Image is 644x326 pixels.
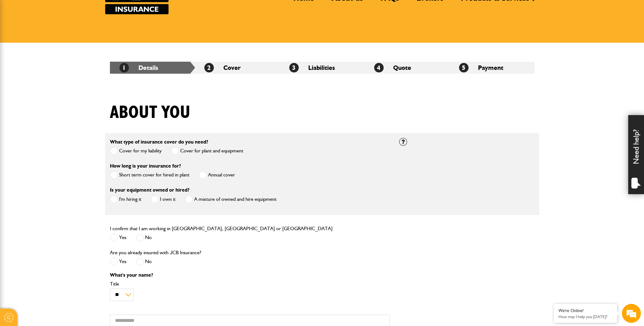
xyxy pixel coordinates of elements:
label: Cover for my liability [110,147,162,155]
label: Yes [110,234,126,242]
label: How long is your insurance for? [110,163,181,169]
label: A mixture of owned and hire equipment [185,195,277,203]
label: Is your equipment owned or hired? [110,188,189,193]
label: I own it [151,195,175,203]
li: Quote [365,62,450,74]
span: 1 [119,63,129,72]
label: Yes [110,258,126,266]
span: 3 [289,63,299,72]
span: 4 [374,63,384,72]
h1: About you [110,102,190,123]
label: No [136,258,152,266]
span: 5 [459,63,469,72]
li: Cover [195,62,280,74]
li: Payment [450,62,534,74]
div: We're Online! [558,308,612,313]
li: Liabilities [280,62,365,74]
label: No [136,234,152,242]
label: Short term cover for hired in plant [110,171,189,179]
label: I confirm that I am working in [GEOGRAPHIC_DATA], [GEOGRAPHIC_DATA] or [GEOGRAPHIC_DATA] [110,226,333,231]
label: Are you already insured with JCB Insurance? [110,250,201,255]
p: What's your name? [110,273,390,278]
label: What type of insurance cover do you need? [110,139,208,145]
div: Need help? [628,115,644,194]
span: 2 [204,63,214,72]
label: Title [110,281,390,286]
label: Annual cover [199,171,235,179]
label: I'm hiring it [110,195,141,203]
p: How may I help you today? [558,314,612,319]
li: Details [110,62,195,74]
label: Cover for plant and equipment [171,147,243,155]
